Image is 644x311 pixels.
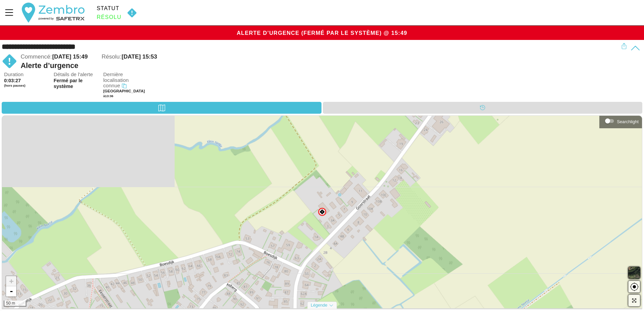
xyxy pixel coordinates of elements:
span: 0:03:27 [4,78,21,83]
span: Détails de l'alerte [54,72,97,77]
div: Résolu [97,14,121,20]
a: Zoom out [6,286,16,296]
span: (hors pauses) [4,84,47,88]
span: Fermé par le système [54,78,97,90]
span: à 13:36 [103,94,113,98]
span: Commencé: [21,53,52,60]
span: Résolu: [102,53,121,60]
div: Searchlight [617,119,639,124]
a: Zoom in [6,276,16,286]
span: [DATE] 15:49 [52,53,88,60]
div: 50 m [4,301,26,307]
span: Duration [4,72,47,77]
span: [DATE] 15:53 [121,53,157,60]
div: Carte [2,102,321,114]
img: MANUAL.svg [124,8,140,18]
img: MANUAL.svg [2,53,17,69]
span: Légende [311,303,327,308]
div: Statut [97,5,121,12]
div: Alerte d’urgence [21,61,621,70]
div: Searchlight [603,116,639,126]
span: [GEOGRAPHIC_DATA] [103,89,145,93]
span: Dernière localisation connue [103,71,129,88]
img: MANUAL.svg [319,209,325,215]
span: Alerte d’urgence (Fermé par le système) @ 15:49 [237,30,407,36]
div: Calendrier [323,102,642,114]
